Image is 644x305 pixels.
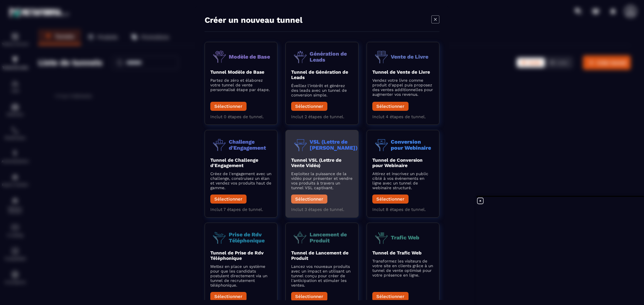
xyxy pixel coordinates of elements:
[210,264,272,288] p: Mettez en place un système pour que les candidats postulent directement via un tunnel de recrutem...
[210,48,229,66] img: funnel-objective-icon
[291,195,327,204] button: Sélectionner
[391,54,428,60] p: Vente de Livre
[372,250,422,255] b: Tunnel de Trafic Web
[210,69,264,75] b: Tunnel Modèle de Base
[372,48,391,66] img: funnel-objective-icon
[291,264,353,288] p: Lancez vos nouveaux produits avec un impact en utilisant un tunnel conçu pour créer de l'anticipa...
[291,69,348,80] b: Tunnel de Génération de Leads
[291,171,353,190] p: Exploitez la puissance de la vidéo pour présenter et vendre vos produits à travers un tunnel VSL ...
[291,136,310,154] img: funnel-objective-icon
[291,48,310,66] img: funnel-objective-icon
[372,102,409,111] button: Sélectionner
[291,102,327,111] button: Sélectionner
[210,78,272,92] p: Partez de zéro et élaborez votre tunnel de vente personnalisé étape par étape.
[205,15,303,25] h4: Créer un nouveau tunnel
[210,250,264,261] b: Tunnel de Prise de Rdv Téléphonique
[210,157,258,168] b: Tunnel de Challenge d'Engagement
[210,292,247,301] button: Sélectionner
[210,195,247,204] button: Sélectionner
[291,157,341,168] b: Tunnel VSL (Lettre de Vente Vidéo)
[291,228,310,247] img: funnel-objective-icon
[229,139,272,150] p: Challenge d'Engagement
[391,139,434,150] p: Conversion pour Webinaire
[291,292,327,301] button: Sélectionner
[210,114,272,119] p: Inclut 0 étapes de tunnel.
[291,83,353,97] p: Éveillez l'intérêt et générez des leads avec un tunnel de conversion simple.
[210,102,247,111] button: Sélectionner
[391,234,419,240] p: Trafic Web
[372,136,391,154] img: funnel-objective-icon
[210,228,229,247] img: funnel-objective-icon
[210,136,229,154] img: funnel-objective-icon
[372,259,434,278] p: Transformez les visiteurs de votre site en clients grâce à un tunnel de vente optimisé pour votre...
[229,54,270,60] p: Modèle de Base
[372,171,434,190] p: Attirez et inscrivez un public ciblé à vos événements en ligne avec un tunnel de webinaire struct...
[372,69,430,75] b: Tunnel de Vente de Livre
[291,250,348,261] b: Tunnel de Lancement de Produit
[310,231,353,243] p: Lancement de Produit
[229,231,272,243] p: Prise de Rdv Téléphonique
[372,207,434,212] p: Inclut 8 étapes de tunnel.
[291,114,353,119] p: Inclut 2 étapes de tunnel.
[372,292,409,301] button: Sélectionner
[372,78,434,97] p: Vendez votre livre comme produit d'appel puis proposez des ventes additionnelles pour augmenter v...
[310,51,353,62] p: Génération de Leads
[291,207,353,212] p: Inclut 3 étapes de tunnel.
[372,157,423,168] b: Tunnel de Conversion pour Webinaire
[310,139,358,150] p: VSL (Lettre de [PERSON_NAME])
[372,195,409,204] button: Sélectionner
[372,114,434,119] p: Inclut 4 étapes de tunnel.
[372,228,391,247] img: funnel-objective-icon
[210,207,272,212] p: Inclut 7 étapes de tunnel.
[210,171,272,190] p: Créez de l'engagement avec un challenge, construisez un élan et vendez vos produits haut de gamme.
